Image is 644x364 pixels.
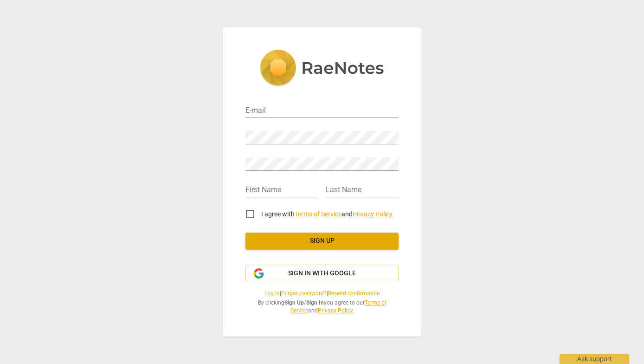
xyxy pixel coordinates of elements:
span: By clicking / you agree to our and . [245,299,399,314]
span: Sign up [253,236,391,246]
a: Terms of Service [295,210,341,218]
button: Sign in with Google [245,265,399,282]
a: Privacy Policy [353,210,393,218]
div: Ask support [560,354,629,364]
span: | | [245,290,399,298]
b: Sign Up [284,299,304,306]
a: Forgot password? [281,290,327,297]
span: Sign in with Google [288,269,356,278]
img: 5ac2273c67554f335776073100b6d88f.svg [260,50,384,88]
a: Resend confirmation [328,290,380,297]
a: Terms of Service [290,299,386,314]
button: Sign up [245,233,399,249]
a: Log in [264,290,280,297]
a: Privacy Policy [318,307,353,314]
b: Sign In [306,299,324,306]
span: I agree with and [261,210,393,218]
